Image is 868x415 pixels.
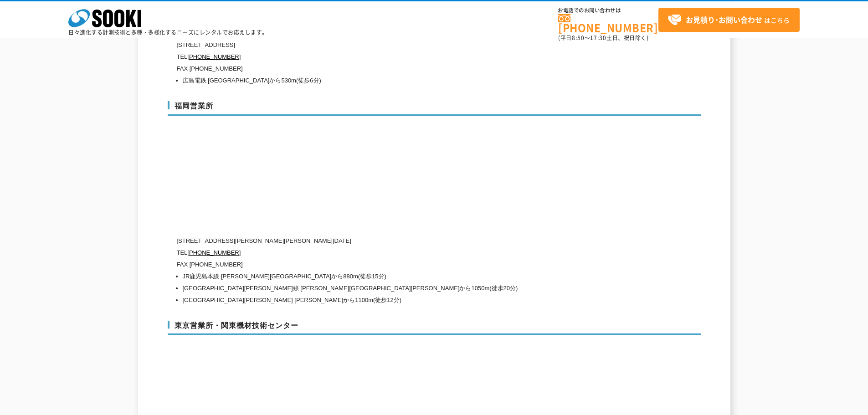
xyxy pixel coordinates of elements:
[590,34,606,42] span: 17:30
[183,271,614,282] li: JR鹿児島本線 [PERSON_NAME][GEOGRAPHIC_DATA]から880m(徒歩15分)
[177,63,614,75] p: FAX [PHONE_NUMBER]
[168,321,701,335] h3: 東京営業所・関東機材技術センター
[187,249,241,256] a: [PHONE_NUMBER]
[183,75,614,87] li: 広島電鉄 [GEOGRAPHIC_DATA]から530m(徒歩6分)
[558,8,658,13] span: お電話でのお問い合わせは
[177,259,614,271] p: FAX [PHONE_NUMBER]
[177,51,614,63] p: TEL
[686,14,762,25] strong: お見積り･お問い合わせ
[177,235,614,247] p: [STREET_ADDRESS][PERSON_NAME][PERSON_NAME][DATE]
[183,282,614,294] li: [GEOGRAPHIC_DATA][PERSON_NAME]線 [PERSON_NAME][GEOGRAPHIC_DATA][PERSON_NAME]から1050m(徒歩20分)
[558,34,648,42] span: (平日 ～ 土日、祝日除く)
[658,8,800,32] a: お見積り･お問い合わせはこちら
[183,294,614,306] li: [GEOGRAPHIC_DATA][PERSON_NAME] [PERSON_NAME]から1100m(徒歩12分)
[558,14,658,33] a: [PHONE_NUMBER]
[572,34,585,42] span: 8:50
[68,30,268,35] p: 日々進化する計測技術と多種・多様化するニーズにレンタルでお応えします。
[187,53,241,60] a: [PHONE_NUMBER]
[668,13,790,27] span: はこちら
[168,101,701,116] h3: 福岡営業所
[177,247,614,259] p: TEL
[177,39,614,51] p: [STREET_ADDRESS]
